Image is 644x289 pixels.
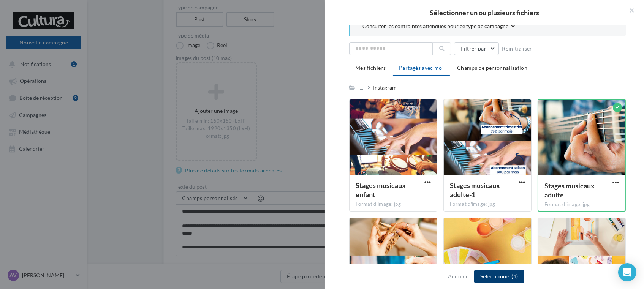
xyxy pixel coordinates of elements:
span: Champs de personnalisation [457,65,527,71]
span: Stages musicaux enfant [356,181,406,199]
span: Partagés avec moi [399,65,444,71]
button: Consulter les contraintes attendues pour ce type de campagne [362,22,515,32]
div: ... [358,82,365,93]
div: Format d'image: jpg [356,201,431,208]
div: Instagram [373,84,397,92]
div: Open Intercom Messenger [618,263,636,281]
span: (1) [511,273,518,280]
h2: Sélectionner un ou plusieurs fichiers [337,9,632,16]
button: Filtrer par [454,42,499,55]
button: Annuler [445,272,471,281]
button: Sélectionner(1) [474,270,524,283]
button: Réinitialiser [499,44,535,53]
div: Format d'image: jpg [450,201,525,208]
span: Stages musicaux adulte-1 [450,181,500,199]
span: Consulter les contraintes attendues pour ce type de campagne [362,22,508,30]
div: Format d'image: jpg [544,201,619,208]
span: Mes fichiers [355,65,386,71]
span: Stages musicaux adulte [544,182,595,199]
